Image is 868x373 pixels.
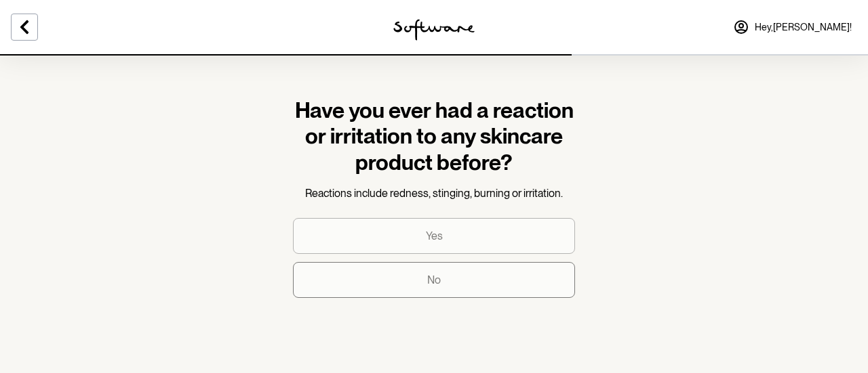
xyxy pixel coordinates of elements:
[305,187,563,200] span: Reactions include redness, stinging, burning or irritation.
[393,19,475,41] img: software logo
[427,273,441,286] p: No
[293,218,575,254] button: Yes
[725,11,860,43] a: Hey,[PERSON_NAME]!
[755,22,852,33] span: Hey, [PERSON_NAME] !
[426,229,443,242] p: Yes
[293,97,575,175] h1: Have you ever had a reaction or irritation to any skincare product before?
[293,262,575,298] button: No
